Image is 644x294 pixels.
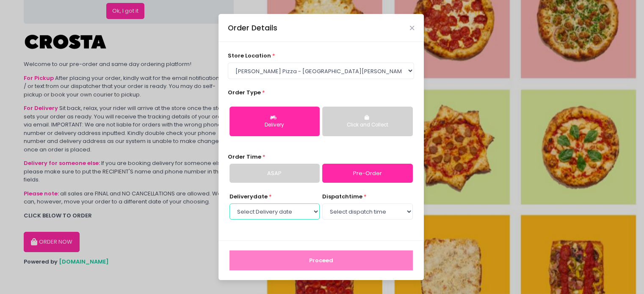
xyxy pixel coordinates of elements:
button: Proceed [229,250,413,271]
button: Click and Collect [322,107,412,136]
span: Order Type [228,88,261,96]
div: Order Details [228,22,277,33]
span: dispatch time [322,192,362,201]
button: Delivery [229,107,320,136]
span: store location [228,52,271,60]
div: Delivery [235,121,314,129]
span: Order Time [228,153,261,161]
a: Pre-Order [322,164,412,183]
a: ASAP [229,164,320,183]
div: Click and Collect [328,121,406,129]
button: Close [410,26,414,30]
span: Delivery date [229,192,268,201]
